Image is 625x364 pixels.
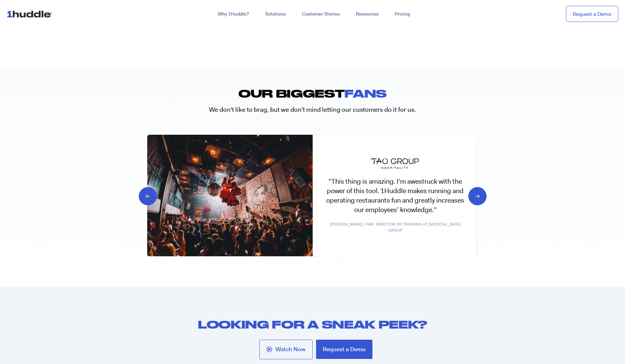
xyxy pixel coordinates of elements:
[294,8,348,20] a: Customer Stories
[257,8,294,20] a: Solutions
[316,340,372,359] a: Request a Demo
[147,135,313,256] img: Tony Daddabbo, Fmr. Director of Training at Tao Group
[147,105,478,114] p: We don't like to brag, but we don't mind letting our customers do it for us.
[326,221,464,233] span: [PERSON_NAME], Fmr. Director of Training at [MEDICAL_DATA] Group
[370,157,420,170] img: TAO-Group.png
[259,340,313,359] a: Watch Now
[7,7,55,20] img: ...
[323,346,366,352] span: Request a Demo
[147,88,478,99] h2: Our biggest
[387,8,418,20] a: Pricing
[566,6,618,22] a: Request a Demo
[344,87,387,100] span: fans
[326,157,464,214] div: "This thing is amazing. I’m awestruck with the power of this tool. 1Huddle makes running and oper...
[348,8,387,20] a: Resources
[210,8,257,20] a: Why 1Huddle?
[276,346,306,353] span: Watch Now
